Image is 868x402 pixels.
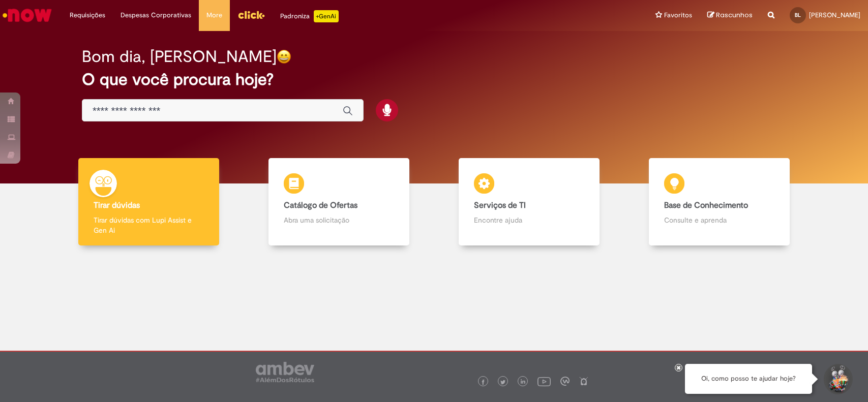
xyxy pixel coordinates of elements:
p: Encontre ajuda [474,215,584,225]
span: [PERSON_NAME] [809,11,860,19]
p: Consulte e aprenda [664,215,774,225]
h2: Bom dia, [PERSON_NAME] [82,48,277,66]
img: logo_footer_naosei.png [579,377,588,386]
img: logo_footer_youtube.png [537,375,551,388]
img: happy-face.png [277,49,291,64]
p: +GenAi [314,10,339,22]
b: Catálogo de Ofertas [284,200,357,210]
img: logo_footer_facebook.png [481,380,486,385]
img: logo_footer_workplace.png [560,377,570,386]
div: Oi, como posso te ajudar hoje? [685,364,812,394]
img: ServiceNow [1,5,53,25]
div: Padroniza [280,10,339,22]
p: Abra uma solicitação [284,215,394,225]
a: Catálogo de Ofertas Abra uma solicitação [244,158,434,246]
img: logo_footer_twitter.png [500,380,505,385]
span: Despesas Corporativas [121,10,191,20]
img: logo_footer_ambev_rotulo_gray.png [256,362,314,382]
button: Iniciar Conversa de Suporte [822,364,853,394]
img: logo_footer_linkedin.png [521,379,526,385]
img: click_logo_yellow_360x200.png [237,7,265,22]
a: Serviços de TI Encontre ajuda [434,158,624,246]
span: Favoritos [664,10,692,20]
span: Requisições [70,10,105,20]
a: Rascunhos [707,11,753,20]
b: Base de Conhecimento [664,200,748,210]
a: Base de Conhecimento Consulte e aprenda [624,158,815,246]
a: Tirar dúvidas Tirar dúvidas com Lupi Assist e Gen Ai [53,158,244,246]
b: Serviços de TI [474,200,526,210]
span: Rascunhos [716,10,753,20]
span: More [206,10,222,20]
p: Tirar dúvidas com Lupi Assist e Gen Ai [94,215,204,235]
b: Tirar dúvidas [94,200,140,210]
span: BL [795,12,801,18]
h2: O que você procura hoje? [82,71,786,88]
